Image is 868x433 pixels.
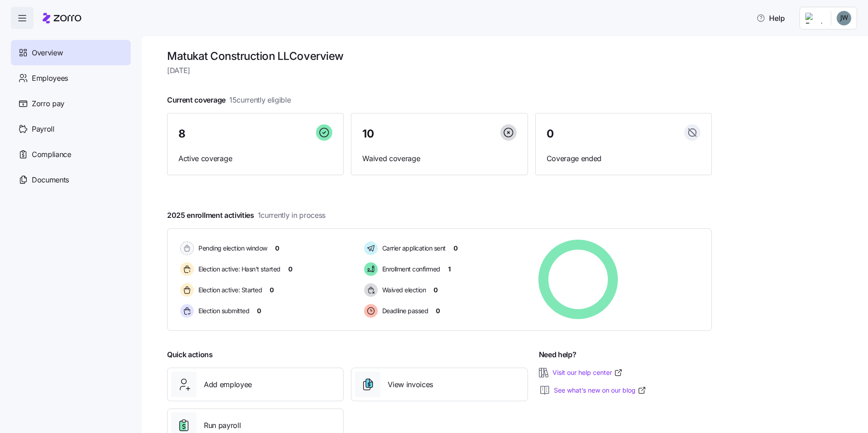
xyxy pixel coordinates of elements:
a: Overview [11,40,131,65]
span: Waived election [380,285,426,295]
span: 0 [547,128,554,139]
a: Compliance [11,142,131,167]
span: Election submitted [196,306,249,315]
span: Employees [32,73,68,84]
span: Compliance [32,149,71,160]
span: Pending election window [196,244,267,253]
a: Visit our help center [552,368,623,377]
span: Payroll [32,123,54,135]
span: Deadline passed [380,306,429,315]
span: Add employee [204,379,252,390]
span: 10 [362,128,374,139]
span: 2025 enrollment activities [167,210,325,221]
img: ec81f205da390930e66a9218cf0964b0 [837,11,851,25]
span: 0 [275,244,279,253]
span: Documents [32,174,69,186]
button: Help [749,9,792,27]
span: 0 [288,265,292,274]
span: Election active: Started [196,285,262,295]
a: Payroll [11,116,131,142]
span: Enrollment confirmed [380,265,440,274]
span: 1 [448,265,451,274]
span: Need help? [539,349,577,360]
span: Election active: Hasn't started [196,265,281,274]
span: Carrier application sent [380,244,446,253]
span: View invoices [388,379,433,390]
span: Overview [32,47,63,59]
span: Quick actions [167,349,213,360]
span: 0 [434,285,438,295]
span: Current coverage [167,94,291,106]
a: Employees [11,65,131,91]
a: See what’s new on our blog [554,386,646,395]
span: Waived coverage [362,153,516,164]
span: Help [756,13,785,24]
span: Run payroll [204,420,241,431]
h1: Matukat Construction LLC overview [167,49,712,63]
a: Documents [11,167,131,192]
span: 0 [257,306,261,315]
img: Employer logo [805,13,824,24]
span: 15 currently eligible [229,94,291,106]
span: Coverage ended [547,153,700,164]
span: 0 [454,244,458,253]
span: 0 [436,306,440,315]
span: 1 currently in process [258,210,325,221]
span: 0 [270,285,274,295]
a: Zorro pay [11,91,131,116]
span: Zorro pay [32,98,64,109]
span: 8 [178,128,186,139]
span: [DATE] [167,65,712,76]
span: Active coverage [178,153,332,164]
